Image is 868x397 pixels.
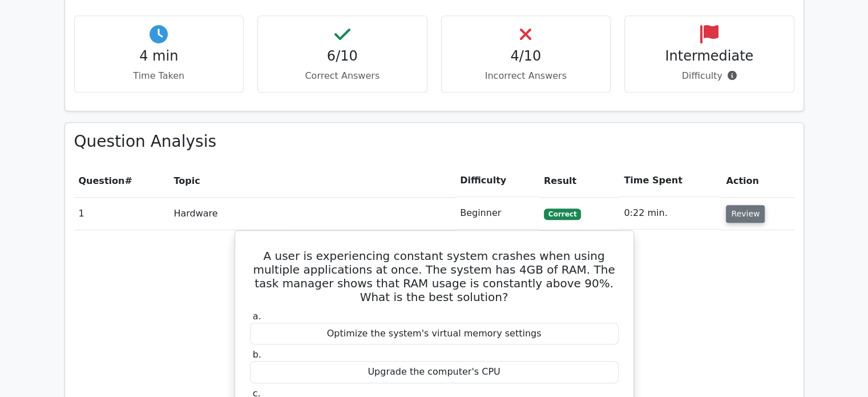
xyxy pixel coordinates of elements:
button: Review [726,205,765,223]
h5: A user is experiencing constant system crashes when using multiple applications at once. The syst... [249,249,620,304]
th: Result [539,165,619,197]
h4: Intermediate [634,48,785,65]
th: Action [721,165,794,197]
div: Optimize the system's virtual memory settings [250,323,619,345]
p: Correct Answers [267,69,418,83]
td: 0:22 min. [619,197,721,230]
h3: Question Analysis [74,132,794,151]
span: Question [79,175,125,186]
div: Upgrade the computer's CPU [250,361,619,383]
p: Difficulty [634,69,785,83]
span: Correct [544,208,581,220]
td: Beginner [455,197,539,230]
h4: 4/10 [451,48,601,65]
span: b. [253,349,261,360]
p: Incorrect Answers [451,69,601,83]
span: a. [253,311,261,322]
h4: 6/10 [267,48,418,65]
p: Time Taken [84,69,235,83]
th: Topic [169,165,455,197]
th: # [74,165,169,197]
td: Hardware [169,197,455,230]
td: 1 [74,197,169,230]
th: Time Spent [619,165,721,197]
h4: 4 min [84,48,235,65]
th: Difficulty [455,165,539,197]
